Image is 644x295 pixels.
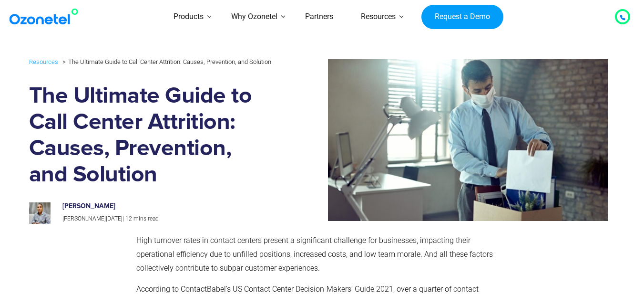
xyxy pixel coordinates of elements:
p: | [62,214,264,224]
a: Request a Demo [421,5,503,30]
h1: The Ultimate Guide to Call Center Attrition: Causes, Prevention, and Solution [29,83,274,188]
a: Resources [29,56,58,67]
h6: [PERSON_NAME] [62,202,264,211]
span: 12 [125,215,132,222]
span: mins read [133,215,159,222]
span: [PERSON_NAME][DATE] [62,215,123,222]
p: High turnover rates in contact centers present a significant challenge for businesses, impacting ... [136,234,504,275]
li: The Ultimate Guide to Call Center Attrition: Causes, Prevention, and Solution [60,56,271,68]
img: prashanth-kancherla_avatar-200x200.jpeg [29,202,51,224]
